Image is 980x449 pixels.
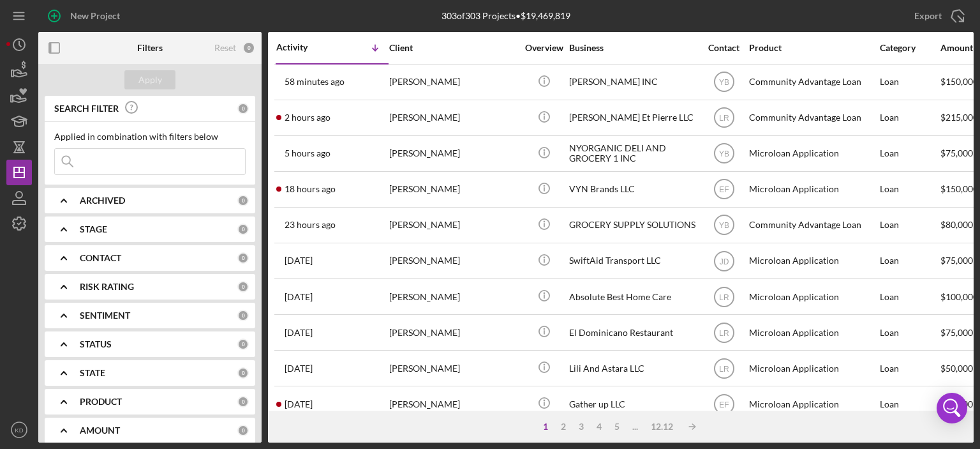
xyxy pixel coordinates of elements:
[389,280,517,314] div: [PERSON_NAME]
[880,43,939,53] div: Category
[718,78,729,87] text: YB
[554,422,572,432] div: 2
[572,422,590,432] div: 3
[718,149,729,158] text: YB
[285,148,330,158] time: 2025-08-14 14:46
[569,387,697,421] div: Gather up LLC
[719,364,729,373] text: LR
[237,281,249,293] div: 0
[389,316,517,349] div: [PERSON_NAME]
[124,70,175,89] button: Apply
[937,393,967,423] div: Open Intercom Messenger
[569,65,697,99] div: [PERSON_NAME] INC
[237,224,249,235] div: 0
[569,172,697,206] div: VYN Brands LLC
[880,208,939,242] div: Loan
[644,422,679,432] div: 12.12
[389,351,517,385] div: [PERSON_NAME]
[237,310,249,321] div: 0
[80,425,120,436] b: AMOUNT
[520,43,568,53] div: Overview
[749,137,877,171] div: Microloan Application
[285,184,336,194] time: 2025-08-14 01:37
[389,208,517,242] div: [PERSON_NAME]
[6,417,32,443] button: KD
[276,42,332,52] div: Activity
[537,422,554,432] div: 1
[38,3,133,29] button: New Project
[80,195,125,206] b: ARCHIVED
[880,101,939,135] div: Loan
[880,280,939,314] div: Loan
[880,351,939,385] div: Loan
[70,3,120,29] div: New Project
[749,244,877,278] div: Microloan Application
[80,253,121,263] b: CONTACT
[285,77,345,87] time: 2025-08-14 18:56
[285,112,330,123] time: 2025-08-14 17:39
[880,137,939,171] div: Loan
[749,316,877,349] div: Microloan Application
[389,387,517,421] div: [PERSON_NAME]
[880,65,939,99] div: Loan
[285,328,313,338] time: 2025-08-12 23:20
[880,387,939,421] div: Loan
[569,43,697,53] div: Business
[569,316,697,349] div: El Dominicano Restaurant
[80,339,112,349] b: STATUS
[389,101,517,135] div: [PERSON_NAME]
[914,3,942,29] div: Export
[285,255,313,266] time: 2025-08-13 13:34
[719,293,729,301] text: LR
[719,185,729,194] text: EF
[719,400,729,409] text: EF
[749,351,877,385] div: Microloan Application
[569,351,697,385] div: Lili And Astara LLC
[285,399,313,409] time: 2025-08-12 15:16
[80,282,134,292] b: RISK RATING
[285,292,313,302] time: 2025-08-13 13:19
[569,137,697,171] div: NYORGANIC DELI AND GROCERY 1 INC
[749,280,877,314] div: Microloan Application
[700,43,748,53] div: Contact
[237,339,249,350] div: 0
[237,252,249,264] div: 0
[749,387,877,421] div: Microloan Application
[569,101,697,135] div: [PERSON_NAME] Et Pierre LLC
[749,101,877,135] div: Community Advantage Loan
[902,3,974,29] button: Export
[214,43,236,53] div: Reset
[54,103,119,114] b: SEARCH FILTER
[80,397,122,407] b: PRODUCT
[389,137,517,171] div: [PERSON_NAME]
[137,43,163,53] b: Filters
[718,221,729,230] text: YB
[608,422,626,432] div: 5
[880,172,939,206] div: Loan
[285,220,336,230] time: 2025-08-13 20:42
[442,11,570,21] div: 303 of 303 Projects • $19,469,819
[389,172,517,206] div: [PERSON_NAME]
[749,172,877,206] div: Microloan Application
[749,43,877,53] div: Product
[237,103,249,114] div: 0
[54,132,246,142] div: Applied in combination with filters below
[626,422,644,432] div: ...
[590,422,608,432] div: 4
[80,310,130,321] b: SENTIMENT
[80,224,107,234] b: STAGE
[242,42,255,54] div: 0
[569,280,697,314] div: Absolute Best Home Care
[719,257,729,266] text: JD
[880,244,939,278] div: Loan
[880,316,939,349] div: Loan
[237,195,249,206] div: 0
[719,328,729,337] text: LR
[237,396,249,407] div: 0
[237,425,249,436] div: 0
[237,367,249,379] div: 0
[15,427,23,434] text: KD
[80,368,105,378] b: STATE
[285,363,313,374] time: 2025-08-12 21:20
[389,65,517,99] div: [PERSON_NAME]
